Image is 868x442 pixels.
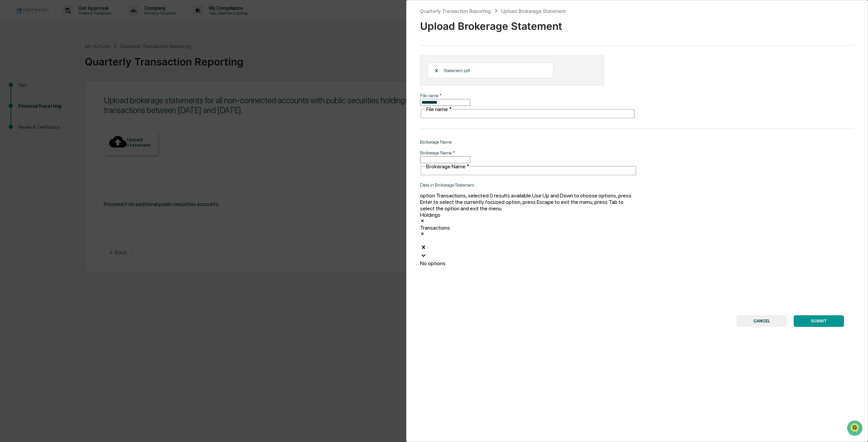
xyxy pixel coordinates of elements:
div: No options [420,260,637,267]
span: option Transactions, selected. [420,192,490,199]
div: Remove Transactions [420,231,637,237]
a: 🗄️Attestations [46,83,87,95]
div: X [435,67,444,73]
span: Attestations [56,85,84,92]
span: Brokerage Name * [426,163,469,170]
span: File name * [426,106,452,112]
a: Powered byPylon [48,114,82,120]
div: Transactions [420,225,637,231]
div: Upload Brokerage Statement [420,15,854,32]
span: 0 results available. [490,192,532,199]
label: File name [420,93,442,98]
span: Data Lookup [14,98,43,105]
div: 🖐️ [7,86,12,91]
div: We're available if you need us! [23,59,86,64]
p: Data in Brokerage Statement [420,182,637,188]
button: CANCEL [736,315,787,327]
span: Preclearance [14,85,44,92]
button: SUBMIT [794,315,844,327]
iframe: Open customer support [846,420,865,438]
span: Use Up and Down to choose options, press Enter to select the currently focused option, press Esca... [420,192,631,212]
label: Brokerage Name [420,150,455,155]
p: Statement.pdf [443,68,470,73]
div: Quarterly Transaction Reporting [420,8,491,14]
div: Upload Brokerage Statement [501,8,566,14]
p: Brokerage Name [420,139,637,145]
span: Pylon [67,115,82,120]
div: Holdings [420,212,637,218]
div: Start new chat [23,52,111,59]
p: How can we help? [7,14,123,25]
div: Remove Holdings [420,218,637,225]
img: 1746055101610-c473b297-6a78-478c-a979-82029cc54cd1 [7,52,19,64]
div: 🔎 [7,99,12,104]
div: 🗄️ [49,86,55,91]
a: 🖐️Preclearance [4,83,46,95]
a: 🔎Data Lookup [4,96,45,108]
button: Start new chat [115,54,123,62]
